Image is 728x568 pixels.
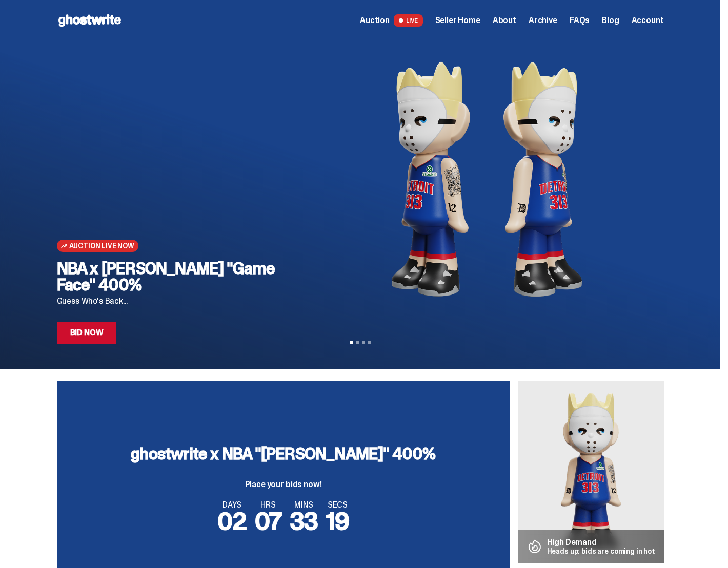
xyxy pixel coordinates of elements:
[217,505,247,537] span: 02
[518,381,664,563] img: Eminem
[360,14,422,27] a: Auction LIVE
[326,505,349,537] span: 19
[362,341,365,344] button: View slide 3
[602,16,619,25] a: Blog
[57,322,117,344] a: Bid Now
[356,341,359,344] button: View slide 2
[350,341,353,344] button: View slide 1
[69,242,134,250] span: Auction Live Now
[57,260,310,293] h2: NBA x [PERSON_NAME] "Game Face" 400%
[290,501,318,509] span: MINS
[493,16,516,25] a: About
[547,538,656,546] p: High Demand
[326,41,648,318] img: NBA x Eminem "Game Face" 400%
[547,548,656,555] p: Heads up: bids are coming in hot
[360,16,390,25] span: Auction
[394,14,423,27] span: LIVE
[57,297,310,305] p: Guess Who's Back...
[217,501,247,509] span: DAYS
[435,16,480,25] a: Seller Home
[632,16,664,25] a: Account
[529,16,557,25] a: Archive
[290,505,318,537] span: 33
[368,341,371,344] button: View slide 4
[131,446,435,462] h3: ghostwrite x NBA "[PERSON_NAME]" 400%
[131,480,435,489] p: Place your bids now!
[255,505,281,537] span: 07
[326,501,349,509] span: SECS
[570,16,590,25] a: FAQs
[255,501,281,509] span: HRS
